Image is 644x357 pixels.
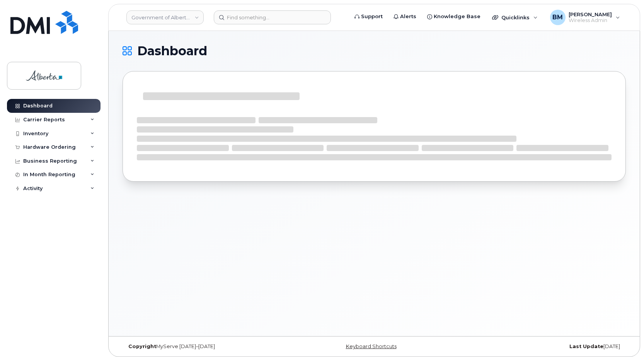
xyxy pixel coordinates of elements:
[569,343,603,349] strong: Last Update
[137,45,207,57] span: Dashboard
[128,343,156,349] strong: Copyright
[458,343,626,350] div: [DATE]
[346,343,397,349] a: Keyboard Shortcuts
[123,343,290,350] div: MyServe [DATE]–[DATE]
